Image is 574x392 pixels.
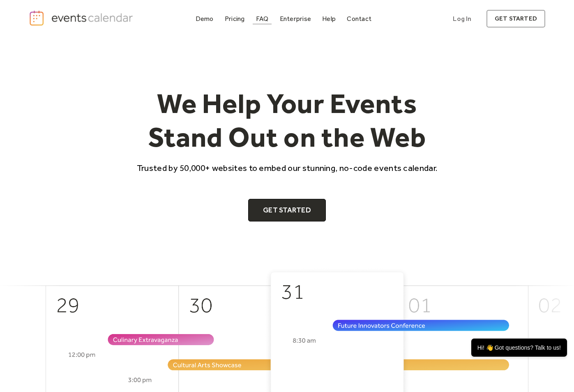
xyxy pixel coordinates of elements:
[129,87,445,154] h1: We Help Your Events Stand Out on the Web
[322,16,336,21] div: Help
[277,13,314,24] a: Enterprise
[196,16,214,21] div: Demo
[280,16,311,21] div: Enterprise
[225,16,245,21] div: Pricing
[29,10,135,26] a: home
[129,162,445,174] p: Trusted by 50,000+ websites to embed our stunning, no-code events calendar.
[445,10,479,28] a: Log In
[221,13,248,24] a: Pricing
[343,13,375,24] a: Contact
[319,13,339,24] a: Help
[253,13,272,24] a: FAQ
[486,10,545,28] a: get started
[256,16,269,21] div: FAQ
[248,199,326,222] a: Get Started
[347,16,371,21] div: Contact
[192,13,217,24] a: Demo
